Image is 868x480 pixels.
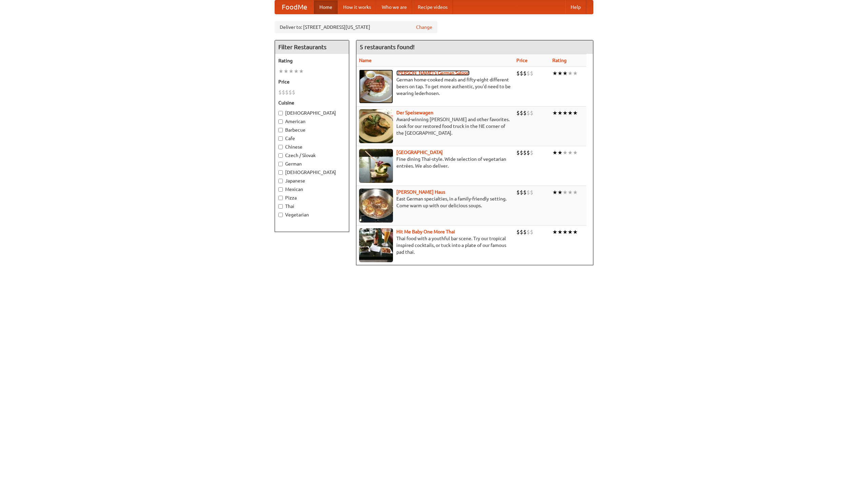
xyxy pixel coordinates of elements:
label: Thai [278,203,346,210]
li: $ [278,89,282,96]
li: ★ [552,70,557,77]
li: ★ [563,109,568,117]
label: Cafe [278,135,346,142]
li: ★ [563,228,568,236]
li: $ [527,149,530,156]
li: ★ [283,68,289,75]
a: How it works [338,0,376,14]
li: ★ [294,68,299,75]
p: Fine dining Thai-style. Wide selection of vegetarian entrées. We also deliver. [359,156,511,169]
li: $ [527,70,530,77]
input: Japanese [278,179,283,183]
li: ★ [568,109,573,117]
li: $ [523,189,527,196]
li: ★ [573,109,578,117]
input: Czech / Slovak [278,153,283,158]
label: Czech / Slovak [278,152,346,159]
li: $ [527,189,530,196]
li: $ [523,228,527,236]
li: ★ [568,70,573,77]
h4: Filter Restaurants [275,40,349,54]
a: Help [565,0,586,14]
li: $ [520,109,523,117]
li: $ [520,149,523,156]
label: Chinese [278,143,346,150]
label: Pizza [278,194,346,201]
li: $ [516,149,520,156]
li: $ [520,228,523,236]
li: $ [530,70,533,77]
li: ★ [563,70,568,77]
li: $ [530,109,533,117]
img: satay.jpg [359,149,393,183]
li: $ [516,228,520,236]
a: [PERSON_NAME] Haus [396,189,445,195]
li: $ [289,89,292,96]
a: Home [314,0,338,14]
b: Der Speisewagen [396,110,433,115]
h5: Rating [278,57,346,64]
img: esthers.jpg [359,70,393,103]
input: Mexican [278,187,283,192]
input: German [278,162,283,166]
a: Hit Me Baby One More Thai [396,229,455,234]
li: ★ [557,70,563,77]
li: ★ [557,109,563,117]
p: Award-winning [PERSON_NAME] and other favorites. Look for our restored food truck in the NE corne... [359,116,511,136]
a: Price [516,58,528,63]
li: ★ [557,228,563,236]
ng-pluralize: 5 restaurants found! [360,44,415,50]
li: $ [527,228,530,236]
a: [PERSON_NAME]'s German Saloon [396,70,470,76]
label: American [278,118,346,125]
li: ★ [568,149,573,156]
input: Vegetarian [278,213,283,217]
li: $ [285,89,289,96]
label: German [278,160,346,167]
li: $ [530,149,533,156]
label: Barbecue [278,127,346,133]
p: Thai food with a youthful bar scene. Try our tropical inspired cocktails, or tuck into a plate of... [359,235,511,255]
li: $ [523,109,527,117]
li: ★ [552,149,557,156]
li: $ [523,149,527,156]
li: ★ [557,189,563,196]
li: ★ [563,189,568,196]
li: ★ [573,149,578,156]
li: ★ [563,149,568,156]
a: [GEOGRAPHIC_DATA] [396,150,443,155]
li: ★ [552,109,557,117]
li: $ [530,189,533,196]
li: $ [527,109,530,117]
p: East German specialties, in a family-friendly setting. Come warm up with our delicious soups. [359,195,511,209]
input: Barbecue [278,128,283,132]
input: Chinese [278,145,283,149]
li: $ [516,70,520,77]
input: Cafe [278,136,283,141]
li: ★ [278,68,283,75]
input: [DEMOGRAPHIC_DATA] [278,111,283,115]
img: kohlhaus.jpg [359,189,393,223]
p: German home-cooked meals and fifty-eight different beers on tap. To get more authentic, you'd nee... [359,76,511,97]
li: ★ [573,228,578,236]
li: $ [282,89,285,96]
li: ★ [568,228,573,236]
input: American [278,119,283,124]
input: [DEMOGRAPHIC_DATA] [278,170,283,175]
li: ★ [568,189,573,196]
li: ★ [573,70,578,77]
h5: Cuisine [278,99,346,106]
li: $ [520,189,523,196]
li: $ [530,228,533,236]
label: Japanese [278,177,346,184]
li: ★ [557,149,563,156]
li: $ [516,189,520,196]
label: Mexican [278,186,346,193]
input: Pizza [278,196,283,200]
img: babythai.jpg [359,228,393,262]
a: Name [359,58,372,63]
li: ★ [573,189,578,196]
